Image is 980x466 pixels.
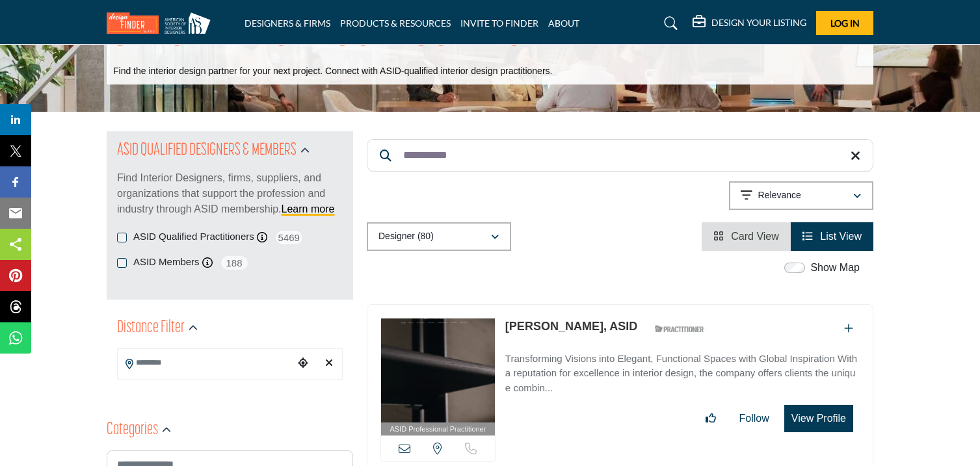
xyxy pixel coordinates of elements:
[367,139,873,172] input: Search Keyword
[245,18,330,29] a: DESIGNERS & FIRMS
[731,406,778,432] button: Follow
[113,65,552,78] p: Find the interior design partner for your next project. Connect with ASID-qualified interior desi...
[107,12,217,34] img: Site Logo
[460,18,538,29] a: INVITE TO FINDER
[711,17,806,29] h5: DESIGN YOUR LISTING
[844,323,853,334] a: Add To List
[117,139,297,162] h2: ASID QUALIFIED DESIGNERS & MEMBERS
[220,255,249,271] span: 188
[650,321,708,337] img: ASID Qualified Practitioners Badge Icon
[729,181,873,210] button: Relevance
[282,203,335,214] a: Learn more
[505,352,860,396] p: Transforming Visions into Elegant, Functional Spaces with Global Inspiration With a reputation fo...
[367,222,511,251] button: Designer (80)
[505,318,637,335] p: Karen Gomez, ASID
[378,230,434,243] p: Designer (80)
[816,11,873,35] button: Log In
[784,405,853,432] button: View Profile
[117,170,343,217] p: Find Interior Designers, firms, suppliers, and organizations that support the profession and indu...
[340,18,451,29] a: PRODUCTS & RESOURCES
[118,350,293,376] input: Search Location
[274,229,304,246] span: 5469
[117,317,185,340] h2: Distance Filter
[830,18,860,29] span: Log In
[133,229,254,244] label: ASID Qualified Practitioners
[505,320,637,333] a: [PERSON_NAME], ASID
[693,16,806,31] div: DESIGN YOUR LISTING
[810,260,860,276] label: Show Map
[758,189,801,202] p: Relevance
[791,222,873,251] li: List View
[117,258,127,268] input: ASID Members checkbox
[381,318,495,422] img: Karen Gomez, ASID
[731,231,779,242] span: Card View
[697,406,724,432] button: Like listing
[702,222,791,251] li: Card View
[381,318,495,436] a: ASID Professional Practitioner
[117,233,127,242] input: ASID Qualified Practitioners checkbox
[319,350,339,378] div: Clear search location
[293,350,313,378] div: Choose your current location
[548,18,579,29] a: ABOUT
[133,255,200,270] label: ASID Members
[652,13,686,34] a: Search
[820,231,862,242] span: List View
[802,231,862,242] a: View List
[505,344,860,396] a: Transforming Visions into Elegant, Functional Spaces with Global Inspiration With a reputation fo...
[107,419,158,442] h2: Categories
[713,231,779,242] a: View Card
[390,424,486,435] span: ASID Professional Practitioner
